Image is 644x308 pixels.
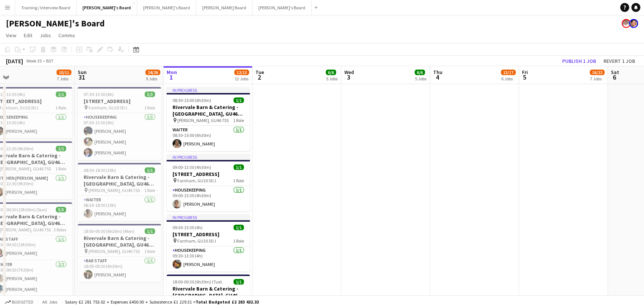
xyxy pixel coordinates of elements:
button: [PERSON_NAME] Board [196,0,252,15]
span: Total Budgeted £2 283 432.33 [196,299,259,305]
a: View [3,31,19,40]
button: [PERSON_NAME]'s Board [252,0,312,15]
a: Edit [21,31,35,40]
button: Training / Interview Board [15,0,77,15]
button: Revert 1 job [600,56,638,66]
h1: [PERSON_NAME]'s Board [6,18,105,29]
app-user-avatar: Jakub Zalibor [622,19,631,28]
button: Publish 1 job [559,56,599,66]
span: View [6,32,16,39]
div: Salary £2 281 753.02 + Expenses £450.00 + Subsistence £1 229.31 = [65,299,259,305]
span: Week 35 [25,58,43,64]
span: Jobs [40,32,51,39]
button: [PERSON_NAME]'s Board [77,0,137,15]
span: Budgeted [12,299,33,305]
app-user-avatar: Fran Dancona [629,19,638,28]
button: [PERSON_NAME]'s Board [137,0,196,15]
div: BST [46,58,54,64]
a: Comms [55,31,78,40]
span: Comms [58,32,75,39]
span: Edit [24,32,32,39]
button: Budgeted [4,298,35,306]
a: Jobs [37,31,54,40]
span: All jobs [41,299,59,305]
div: [DATE] [6,57,23,65]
